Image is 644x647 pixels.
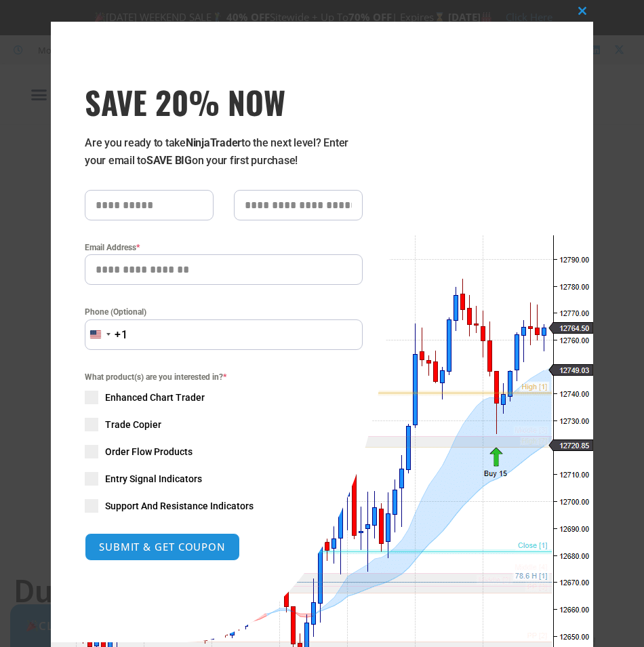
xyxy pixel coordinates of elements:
label: Email Address [85,241,363,254]
label: Support And Resistance Indicators [85,499,363,513]
span: Entry Signal Indicators [105,472,202,486]
label: Entry Signal Indicators [85,472,363,486]
span: Support And Resistance Indicators [105,499,254,513]
strong: NinjaTrader [186,136,241,149]
div: +1 [115,326,128,344]
button: Selected country [85,319,128,350]
span: SAVE 20% NOW [85,83,363,121]
label: Trade Copier [85,418,363,431]
label: Phone (Optional) [85,305,363,319]
span: Order Flow Products [105,445,193,458]
span: What product(s) are you interested in? [85,370,363,384]
label: Enhanced Chart Trader [85,391,363,404]
button: SUBMIT & GET COUPON [85,533,240,561]
p: Are you ready to take to the next level? Enter your email to on your first purchase! [85,134,363,170]
span: Trade Copier [105,418,161,431]
label: Order Flow Products [85,445,363,458]
strong: SAVE BIG [146,154,192,167]
span: Enhanced Chart Trader [105,391,205,404]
